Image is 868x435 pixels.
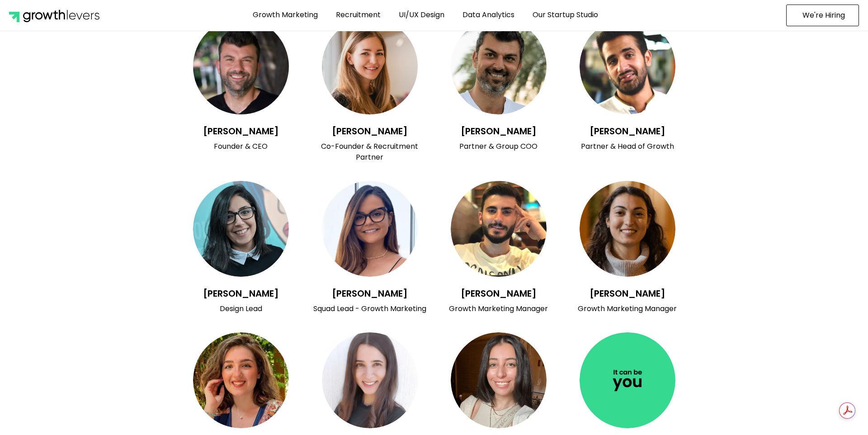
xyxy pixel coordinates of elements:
[392,5,451,25] a: UI/UX Design
[310,141,429,163] p: Co-Founder & Recruitment Partner
[439,141,558,152] p: Partner & Group COO
[567,303,687,314] p: Growth Marketing Manager
[181,126,301,137] h3: [PERSON_NAME]
[567,141,687,152] p: Partner & Head of Growth
[181,141,301,152] p: Founder & CEO
[439,288,558,299] h3: [PERSON_NAME]
[181,288,301,299] h3: [PERSON_NAME]
[567,288,687,299] h3: [PERSON_NAME]
[181,303,301,314] p: Design Lead
[137,5,714,25] nav: Menu
[439,126,558,137] h3: [PERSON_NAME]
[439,303,558,314] p: Growth Marketing Manager
[567,126,687,137] h3: [PERSON_NAME]
[329,5,387,25] a: Recruitment
[310,288,429,299] h3: [PERSON_NAME]
[456,5,521,25] a: Data Analytics
[246,5,325,25] a: Growth Marketing
[526,5,605,25] a: Our Startup Studio
[310,303,429,314] p: Squad Lead - Growth Marketing
[786,5,859,26] a: We're Hiring
[310,126,429,137] h3: [PERSON_NAME]
[802,12,845,19] span: We're Hiring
